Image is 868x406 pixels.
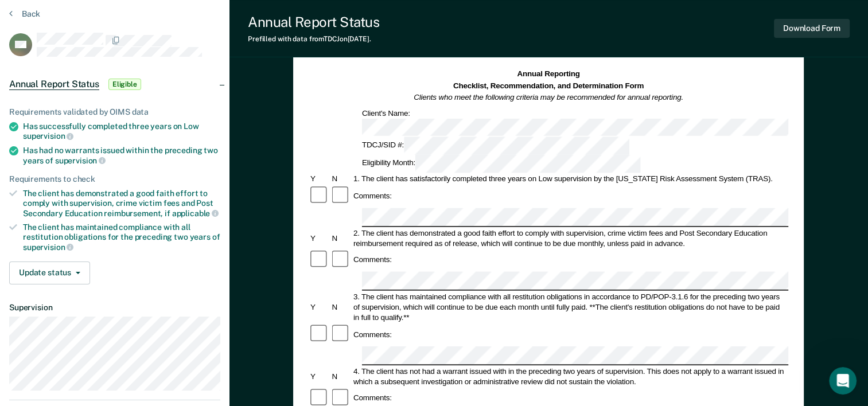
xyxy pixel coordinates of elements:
[330,174,352,184] div: N
[352,191,394,201] div: Comments:
[9,107,220,117] div: Requirements validated by OIMS data
[352,255,394,265] div: Comments:
[23,243,73,252] span: supervision
[23,131,73,140] span: supervision
[172,209,219,218] span: applicable
[9,303,220,313] dt: Supervision
[9,79,99,90] span: Annual Report Status
[23,189,220,218] div: The client has demonstrated a good faith effort to comply with supervision, crime victim fees and...
[23,122,220,141] div: Has successfully completed three years on Low
[248,35,379,43] div: Prefilled with data from TDCJ on [DATE] .
[330,233,352,243] div: N
[9,9,40,19] button: Back
[352,228,788,248] div: 2. The client has demonstrated a good faith effort to comply with supervision, crime victim fees ...
[309,302,330,312] div: Y
[352,329,394,339] div: Comments:
[55,156,106,165] span: supervision
[829,367,857,395] iframe: Intercom live chat
[9,261,90,284] button: Update status
[330,302,352,312] div: N
[453,81,644,90] strong: Checklist, Recommendation, and Determination Form
[9,174,220,184] div: Requirements to check
[352,291,788,322] div: 3. The client has maintained compliance with all restitution obligations in accordance to PD/POP-...
[352,366,788,387] div: 4. The client has not had a warrant issued with in the preceding two years of supervision. This d...
[108,79,141,90] span: Eligible
[517,70,580,79] strong: Annual Reporting
[309,371,330,381] div: Y
[309,233,330,243] div: Y
[414,93,684,101] em: Clients who meet the following criteria may be recommended for annual reporting.
[774,19,850,38] button: Download Form
[352,393,394,403] div: Comments:
[309,174,330,184] div: Y
[352,174,788,184] div: 1. The client has satisfactorily completed three years on Low supervision by the [US_STATE] Risk ...
[248,14,379,30] div: Annual Report Status
[360,155,643,173] div: Eligibility Month:
[360,137,631,155] div: TDCJ/SID #:
[330,371,352,381] div: N
[23,146,220,165] div: Has had no warrants issued within the preceding two years of
[23,222,220,252] div: The client has maintained compliance with all restitution obligations for the preceding two years of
